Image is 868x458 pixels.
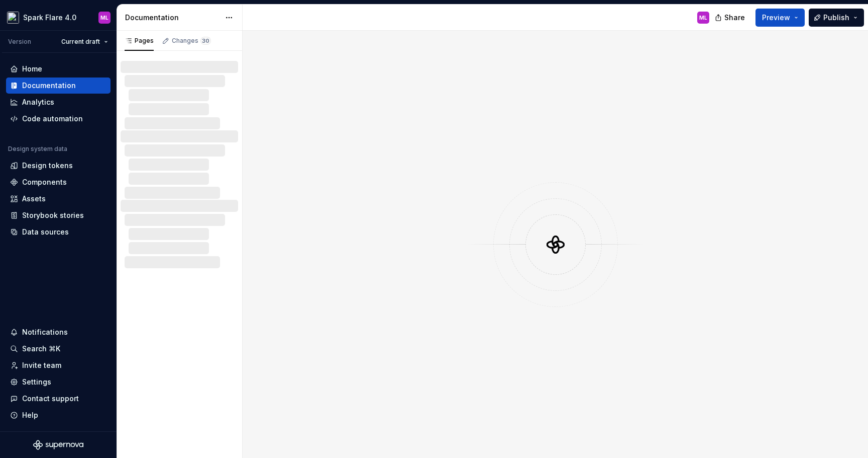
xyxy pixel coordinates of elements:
div: Version [8,38,31,46]
div: Pages [125,37,154,45]
div: Code automation [22,114,83,124]
a: Analytics [6,94,111,110]
a: Home [6,61,111,77]
div: Design system data [8,145,67,153]
div: Data sources [22,227,69,237]
span: Share [724,13,745,23]
a: Design tokens [6,158,111,174]
a: Documentation [6,78,111,94]
div: Home [22,64,42,74]
a: Settings [6,374,111,390]
div: Assets [22,194,46,204]
div: Design tokens [22,161,73,171]
div: Documentation [22,81,76,91]
button: Search ⌘K [6,341,111,357]
div: Components [22,177,67,187]
div: Changes [172,37,211,45]
button: Current draft [57,35,113,49]
div: Analytics [22,97,54,107]
button: Spark Flare 4.0ML [2,7,115,28]
div: Invite team [22,360,61,370]
button: Contact support [6,391,111,407]
div: Notifications [22,327,68,337]
span: Publish [823,13,849,23]
svg: Supernova Logo [33,440,83,450]
button: Publish [809,9,864,27]
span: Current draft [61,38,100,46]
img: d6852e8b-7cd7-4438-8c0d-f5a8efe2c281.png [7,12,19,24]
button: Notifications [6,324,111,340]
button: Share [710,9,751,27]
button: Help [6,407,111,423]
a: Invite team [6,357,111,373]
button: Preview [755,9,805,27]
div: ML [699,14,707,22]
div: Help [22,410,38,420]
div: Contact support [22,394,79,404]
span: Preview [762,13,790,23]
div: Documentation [125,13,220,23]
span: 30 [200,37,211,45]
div: Spark Flare 4.0 [23,13,76,23]
div: Storybook stories [22,210,84,220]
a: Assets [6,191,111,207]
a: Storybook stories [6,207,111,223]
a: Data sources [6,224,111,240]
a: Components [6,174,111,190]
div: ML [100,14,108,22]
a: Code automation [6,111,111,127]
div: Search ⌘K [22,344,60,354]
div: Settings [22,377,51,387]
